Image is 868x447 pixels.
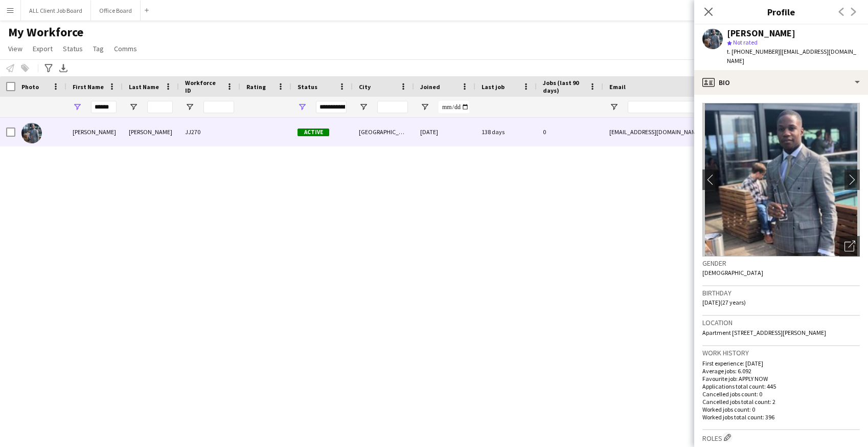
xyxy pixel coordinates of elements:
input: Joined Filter Input [439,101,469,113]
div: [EMAIL_ADDRESS][DOMAIN_NAME] [603,118,808,146]
p: Favourite job: APPLY NOW [702,375,860,382]
div: [PERSON_NAME] [123,118,179,146]
input: Workforce ID Filter Input [203,101,234,113]
div: [PERSON_NAME] [727,29,795,38]
span: My Workforce [8,25,83,40]
span: Last job [482,83,505,91]
span: Status [63,44,83,53]
span: t. [PHONE_NUMBER] [727,48,780,55]
span: Photo [21,83,39,91]
a: Status [59,42,87,55]
span: [DEMOGRAPHIC_DATA] [702,269,763,276]
a: Export [29,42,57,55]
a: Tag [89,42,108,55]
div: Open photos pop-in [839,236,860,257]
p: Cancelled jobs count: 0 [702,390,860,398]
span: Jobs (last 90 days) [543,79,585,94]
p: Cancelled jobs total count: 2 [702,398,860,406]
span: Apartment [STREET_ADDRESS][PERSON_NAME] [702,329,826,336]
input: First Name Filter Input [91,101,117,113]
span: [DATE] (27 years) [702,299,746,306]
button: Office Board [91,1,141,20]
span: View [8,44,22,53]
p: Applications total count: 445 [702,382,860,390]
div: JJ270 [179,118,240,146]
span: Export [33,44,53,53]
button: Open Filter Menu [609,102,619,112]
span: Rating [246,83,266,91]
a: View [4,42,27,55]
button: Open Filter Menu [298,102,307,112]
p: Average jobs: 6.092 [702,367,860,375]
span: Not rated [733,38,758,46]
span: Comms [114,44,137,53]
p: Worked jobs total count: 396 [702,413,860,421]
button: Open Filter Menu [420,102,429,112]
span: First Name [73,83,104,91]
span: Active [298,129,329,136]
app-action-btn: Export XLSX [57,62,70,74]
h3: Birthday [702,288,860,297]
div: [PERSON_NAME] [66,118,123,146]
p: Worked jobs count: 0 [702,406,860,413]
input: City Filter Input [377,101,408,113]
span: Tag [93,44,104,53]
span: City [359,83,371,91]
div: 0 [537,118,603,146]
h3: Work history [702,348,860,357]
input: Email Filter Input [628,101,802,113]
p: First experience: [DATE] [702,359,860,367]
div: [GEOGRAPHIC_DATA] [353,118,414,146]
img: Crew avatar or photo [702,103,860,257]
div: [DATE] [414,118,475,146]
div: Bio [694,70,868,95]
button: Open Filter Menu [129,102,138,112]
h3: Profile [694,5,868,18]
span: Joined [420,83,440,91]
button: ALL Client Job Board [21,1,91,20]
span: Last Name [129,83,159,91]
h3: Roles [702,432,860,443]
button: Open Filter Menu [73,102,82,112]
h3: Gender [702,259,860,268]
span: Workforce ID [185,79,222,94]
span: Email [609,83,626,91]
span: | [EMAIL_ADDRESS][DOMAIN_NAME] [727,48,856,65]
span: Status [298,83,317,91]
button: Open Filter Menu [359,102,368,112]
h3: Location [702,318,860,327]
a: Comms [110,42,141,55]
img: Dwayne Foster [21,123,42,143]
button: Open Filter Menu [185,102,194,112]
div: 138 days [475,118,537,146]
input: Last Name Filter Input [147,101,173,113]
app-action-btn: Advanced filters [42,62,55,74]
